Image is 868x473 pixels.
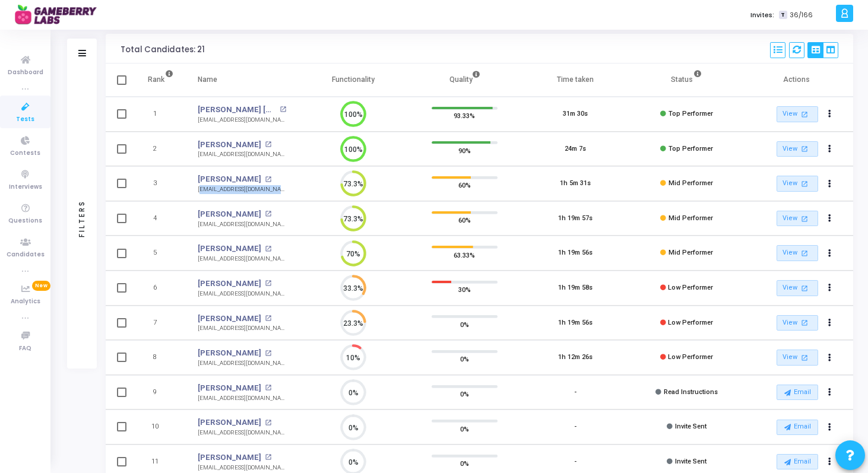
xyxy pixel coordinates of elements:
a: View [777,106,818,122]
button: Email [777,454,818,469]
a: [PERSON_NAME] [198,278,261,290]
button: Actions [822,245,838,262]
span: Low Performer [668,319,713,326]
mat-icon: open_in_new [265,315,271,322]
img: logo [15,3,104,27]
div: 1h 12m 26s [558,353,593,363]
div: [EMAIL_ADDRESS][DOMAIN_NAME] [198,220,286,229]
a: [PERSON_NAME] [198,452,261,464]
div: 1h 19m 56s [558,318,593,328]
td: 3 [135,166,186,201]
span: Tests [16,115,34,125]
td: 2 [135,132,186,167]
a: View [777,315,818,331]
span: Mid Performer [669,249,713,256]
span: Mid Performer [669,214,713,222]
td: 8 [135,340,186,375]
div: Name [198,73,217,86]
span: 0% [460,458,469,469]
span: Top Performer [669,145,713,153]
mat-icon: open_in_new [799,214,809,224]
mat-icon: open_in_new [799,144,809,154]
div: Filters [77,153,87,284]
a: [PERSON_NAME] [198,313,261,325]
span: 30% [458,284,471,296]
div: [EMAIL_ADDRESS][DOMAIN_NAME] [198,394,286,403]
mat-icon: open_in_new [265,141,271,148]
mat-icon: open_in_new [265,385,271,391]
a: View [777,176,818,192]
mat-icon: open_in_new [799,179,809,189]
span: FAQ [19,344,31,354]
span: Invite Sent [675,423,707,430]
span: Dashboard [8,68,43,78]
a: [PERSON_NAME] [198,347,261,359]
a: View [777,141,818,157]
mat-icon: open_in_new [799,109,809,119]
a: [PERSON_NAME] [PERSON_NAME] [198,104,276,116]
button: Actions [822,384,838,401]
span: T [779,11,787,20]
button: Actions [822,453,838,470]
div: [EMAIL_ADDRESS][DOMAIN_NAME] [198,464,286,472]
mat-icon: open_in_new [799,353,809,363]
td: 1 [135,97,186,132]
span: Contests [10,148,40,158]
span: 93.33% [454,110,475,122]
div: Time taken [557,73,594,86]
div: - [574,457,576,467]
td: 10 [135,409,186,445]
button: Email [777,385,818,400]
th: Rank [135,64,186,97]
mat-icon: open_in_new [799,283,809,293]
div: 1h 19m 56s [558,248,593,258]
div: Total Candidates: 21 [121,45,205,55]
td: 6 [135,271,186,306]
th: Functionality [298,64,409,97]
mat-icon: open_in_new [265,350,271,357]
div: 31m 30s [563,109,588,119]
span: Analytics [11,297,40,307]
button: Actions [822,106,838,123]
div: 1h 19m 57s [558,214,593,224]
span: 0% [460,388,469,400]
button: Actions [822,315,838,331]
span: Invite Sent [675,458,707,465]
button: Actions [822,176,838,192]
mat-icon: open_in_new [265,176,271,183]
span: Low Performer [668,284,713,291]
span: Questions [8,216,42,226]
a: [PERSON_NAME] [198,139,261,151]
td: 9 [135,375,186,410]
span: Read Instructions [664,388,718,396]
div: [EMAIL_ADDRESS][DOMAIN_NAME] [198,116,286,125]
td: 7 [135,306,186,341]
button: Actions [822,210,838,227]
span: 60% [458,214,471,226]
span: Interviews [9,182,42,192]
mat-icon: open_in_new [799,318,809,328]
mat-icon: open_in_new [265,246,271,252]
a: [PERSON_NAME] [198,382,261,394]
div: View Options [807,42,838,58]
div: 1h 19m 58s [558,283,593,293]
td: 4 [135,201,186,236]
mat-icon: open_in_new [265,280,271,287]
div: [EMAIL_ADDRESS][DOMAIN_NAME] [198,428,286,437]
button: Actions [822,280,838,297]
div: [EMAIL_ADDRESS][DOMAIN_NAME] [198,185,286,194]
span: 90% [458,144,471,156]
span: Mid Performer [669,179,713,187]
div: 24m 7s [565,144,586,154]
span: 63.33% [454,249,475,261]
mat-icon: open_in_new [265,420,271,426]
span: 0% [460,318,469,330]
div: [EMAIL_ADDRESS][DOMAIN_NAME] [198,255,286,264]
a: View [777,245,818,261]
a: [PERSON_NAME] [198,243,261,255]
span: 0% [460,423,469,434]
th: Status [631,64,742,97]
mat-icon: open_in_new [280,106,286,113]
div: 1h 5m 31s [560,179,591,189]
